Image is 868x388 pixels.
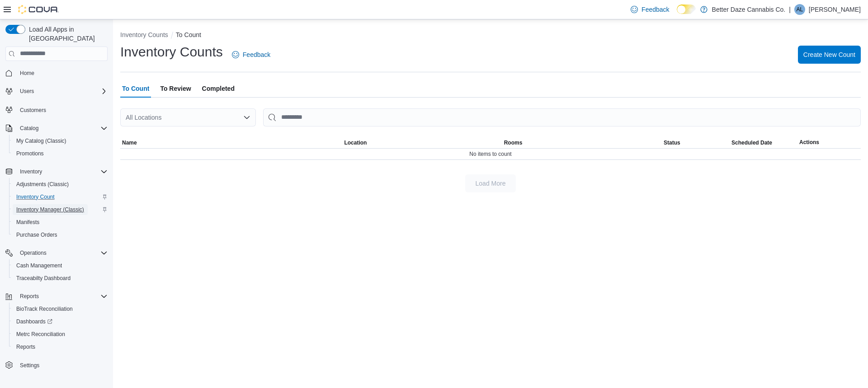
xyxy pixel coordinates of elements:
[18,5,59,14] img: Cova
[16,318,52,325] span: Dashboards
[120,137,342,148] button: Name
[731,139,772,146] span: Scheduled Date
[9,303,111,315] button: BioTrack Reconciliation
[2,85,111,98] button: Users
[20,125,38,132] span: Catalog
[16,193,55,201] span: Inventory Count
[202,79,235,98] span: Completed
[809,4,861,15] p: [PERSON_NAME]
[13,229,108,240] span: Purchase Orders
[20,168,42,175] span: Inventory
[16,137,66,145] span: My Catalog (Classic)
[20,249,47,257] span: Operations
[16,248,108,258] span: Operations
[9,315,111,328] a: Dashboards
[2,103,111,116] button: Customers
[9,147,111,160] button: Promotions
[13,273,74,284] a: Traceabilty Dashboard
[243,50,270,59] span: Feedback
[13,329,108,340] span: Metrc Reconciliation
[25,25,108,43] span: Load All Apps in [GEOGRAPHIC_DATA]
[160,79,191,98] span: To Review
[13,329,69,340] a: Metrc Reconciliation
[13,148,108,159] span: Promotions
[16,248,50,258] button: Operations
[2,290,111,303] button: Reports
[16,360,108,371] span: Settings
[9,191,111,203] button: Inventory Count
[13,260,66,271] a: Cash Management
[16,206,84,213] span: Inventory Manager (Classic)
[16,105,50,116] a: Customers
[789,4,791,15] p: |
[794,4,805,15] div: Alex Losoya
[16,150,44,157] span: Promotions
[122,139,137,146] span: Name
[13,273,108,284] span: Traceabilty Dashboard
[120,30,861,41] nav: An example of EuiBreadcrumbs
[797,4,803,15] span: AL
[465,174,516,192] button: Load More
[16,231,57,238] span: Purchase Orders
[16,68,38,79] a: Home
[13,316,56,327] a: Dashboards
[13,229,61,240] a: Purchase Orders
[13,341,39,352] a: Reports
[16,86,38,97] button: Users
[9,328,111,341] button: Metrc Reconciliation
[2,66,111,79] button: Home
[344,139,367,146] span: Location
[13,179,72,190] a: Adjustments (Classic)
[16,219,39,226] span: Manifests
[13,341,108,352] span: Reports
[798,46,861,64] button: Create New Count
[16,331,65,338] span: Metrc Reconciliation
[9,178,111,191] button: Adjustments (Classic)
[13,136,108,146] span: My Catalog (Classic)
[13,192,58,202] a: Inventory Count
[20,362,39,369] span: Settings
[13,260,108,271] span: Cash Management
[16,166,46,177] button: Inventory
[9,203,111,216] button: Inventory Manager (Classic)
[469,150,511,158] span: No items to count
[16,123,42,134] button: Catalog
[13,217,43,228] a: Manifests
[9,135,111,147] button: My Catalog (Classic)
[9,216,111,229] button: Manifests
[13,179,108,190] span: Adjustments (Classic)
[20,107,46,114] span: Customers
[122,79,149,98] span: To Count
[9,272,111,285] button: Traceabilty Dashboard
[13,148,47,159] a: Promotions
[16,166,108,177] span: Inventory
[20,70,34,77] span: Home
[16,67,108,79] span: Home
[16,360,43,371] a: Settings
[2,165,111,178] button: Inventory
[16,291,42,302] button: Reports
[803,50,855,59] span: Create New Count
[16,181,69,188] span: Adjustments (Classic)
[9,259,111,272] button: Cash Management
[642,5,669,14] span: Feedback
[13,304,108,314] span: BioTrack Reconciliation
[13,304,76,314] a: BioTrack Reconciliation
[677,5,696,14] input: Dark Mode
[120,31,168,38] button: Inventory Counts
[263,108,861,126] input: This is a search bar. After typing your query, hit enter to filter the results lower in the page.
[13,192,108,202] span: Inventory Count
[2,359,111,372] button: Settings
[16,343,35,351] span: Reports
[16,86,108,97] span: Users
[16,123,108,134] span: Catalog
[9,229,111,241] button: Purchase Orders
[16,262,62,269] span: Cash Management
[2,247,111,259] button: Operations
[799,139,819,146] span: Actions
[730,137,797,148] button: Scheduled Date
[9,341,111,353] button: Reports
[13,204,88,215] a: Inventory Manager (Classic)
[712,4,786,15] p: Better Daze Cannabis Co.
